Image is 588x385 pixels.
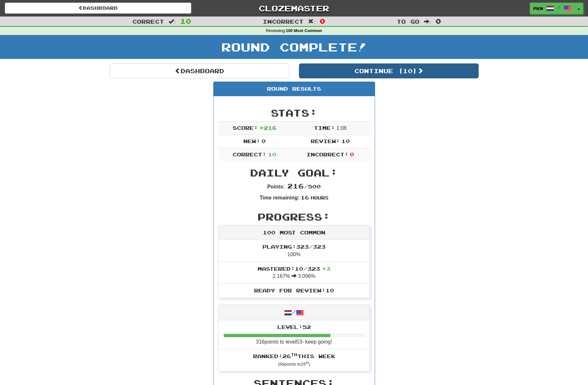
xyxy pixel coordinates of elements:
[341,138,350,144] span: 10
[218,211,370,222] h2: Progress:
[267,184,285,189] strong: Points:
[277,324,311,330] span: Level: 52
[301,194,309,200] span: 16
[2,40,586,53] h1: Round Complete!
[219,226,370,240] div: 100 Most Common
[219,320,370,349] li: 316 points to level 53 - keep going!
[243,138,260,144] span: New:
[287,182,304,190] span: 216
[253,353,335,359] span: Ranked: 26 this week
[233,125,258,131] span: Score:
[337,125,347,131] span: 1 : 0 8
[533,6,543,11] span: pkn
[233,151,266,157] span: Correct:
[397,18,419,25] span: To go
[263,18,304,25] span: Incorrect
[530,3,575,14] a: pkn /
[306,151,349,157] span: Incorrect:
[286,28,322,33] strong: 100 Most Common
[424,19,431,24] span: :
[278,362,310,367] small: ( 56 points to 25 )
[320,17,325,25] span: 0
[219,262,370,284] li: 2.167% 3.096%
[5,3,191,14] a: Dashboard
[436,17,441,25] span: 0
[180,17,191,25] span: 10
[557,5,560,10] span: /
[261,138,266,144] span: 0
[219,305,370,320] div: /
[268,151,276,157] span: 10
[322,266,330,272] span: + 3
[260,125,276,131] span: + 216
[201,3,387,14] a: Clozemaster
[350,151,354,157] span: 0
[169,19,176,24] span: :
[287,183,321,189] span: / 500
[254,287,334,293] span: Ready for Review: 10
[110,63,289,78] a: Dashboard
[291,352,297,357] sup: th
[311,138,340,144] span: Review:
[306,361,309,365] sup: th
[260,195,299,200] strong: Time remaining:
[214,82,375,96] div: Round Results
[258,266,330,272] span: Mastered: 10 / 323
[311,195,328,200] small: Hours
[262,243,326,250] span: Playing: 323 / 323
[132,18,164,25] span: Correct
[308,19,315,24] span: :
[218,167,370,178] h2: Daily Goal:
[218,108,370,118] h2: Stats:
[314,125,335,131] span: Time:
[299,63,479,78] button: Continue (10)
[219,240,370,262] li: 100%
